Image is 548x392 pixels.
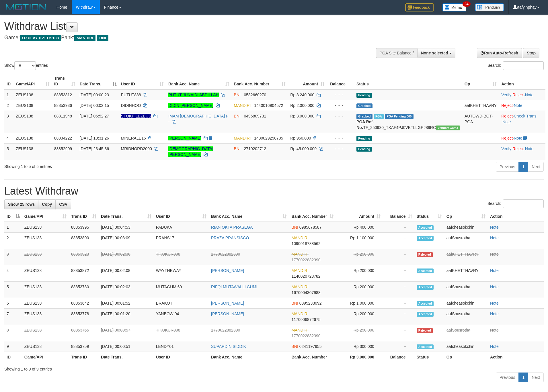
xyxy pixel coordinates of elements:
span: Rejected [417,328,433,333]
td: [DATE] 00:02:36 [99,249,154,265]
td: [DATE] 00:03:09 [99,233,154,249]
td: 88853759 [69,341,99,352]
td: [DATE] 00:02:03 [99,282,154,298]
a: Note [490,268,499,273]
td: PRANS17 [154,233,209,249]
a: Verify [501,93,511,97]
a: Note [514,136,522,140]
div: Showing 1 to 5 of 5 entries [4,161,224,169]
a: Run Auto-Refresh [477,48,522,58]
span: Copy 2710202712 to clipboard [244,146,266,151]
span: Copy 1670004307988 to clipboard [291,290,320,295]
div: - - - [329,113,352,119]
td: ZEUS138 [22,265,69,282]
td: - [383,325,414,341]
span: MANDIRI [291,311,308,316]
th: ID [4,73,13,89]
td: 6 [4,298,22,309]
a: [PERSON_NAME] [211,311,244,316]
span: BNI [97,35,108,41]
select: Showentries [14,61,36,70]
img: MOTION_logo.png [4,3,48,11]
th: Status [354,73,462,89]
span: BNI [234,146,240,151]
td: 88853780 [69,282,99,298]
span: Copy 0395233092 to clipboard [299,301,322,305]
span: BNI [291,225,298,230]
span: [DATE] 23:45:36 [80,146,109,151]
td: aafcheasokchin [444,298,488,309]
td: - [383,341,414,352]
span: MANDIRI [291,285,308,289]
th: User ID [154,352,209,362]
a: Reject [501,114,513,118]
span: Accepted [417,285,434,290]
span: Copy 1090018788562 to clipboard [291,241,320,246]
td: [DATE] 00:00:57 [99,325,154,341]
td: Rp 200,000 [336,309,383,325]
span: Copy 0241197955 to clipboard [299,344,322,349]
th: Bank Acc. Number: activate to sort column ascending [231,73,288,89]
td: ZEUS138 [13,89,52,100]
td: 8 [4,325,22,341]
span: BNI [291,301,298,305]
td: 88853923 [69,249,99,265]
span: DIDINHOO [121,103,141,108]
td: ZEUS138 [13,111,52,133]
h1: Latest Withdraw [4,185,544,197]
span: Rp 950.000 [290,136,311,140]
span: MRIDHORD2000 [121,146,152,151]
a: DIDIN [PERSON_NAME] [168,103,213,108]
td: Rp 400,000 [336,222,383,233]
th: Amount: activate to sort column ascending [336,211,383,222]
a: [PERSON_NAME] [211,268,244,273]
span: Copy 0985678587 to clipboard [299,225,322,230]
td: - [383,265,414,282]
td: 88853800 [69,233,99,249]
td: aafcheasokchin [444,222,488,233]
th: Game/API [22,352,69,362]
th: Op: activate to sort column ascending [462,73,499,89]
div: Showing 1 to 9 of 9 entries [4,364,544,372]
td: aafcheasokchin [444,341,488,352]
a: CSV [55,199,71,209]
span: Show 25 rows [8,202,35,207]
span: MANDIRI [291,328,308,332]
th: Trans ID: activate to sort column ascending [52,73,77,89]
a: IMAM [DEMOGRAPHIC_DATA] I-- [168,114,229,124]
td: - [383,282,414,298]
span: MANDIRI [291,268,308,273]
td: ZEUS138 [13,133,52,143]
a: Note [490,328,499,332]
a: Note [490,285,499,289]
a: PRAZA PRANSISCO [211,236,249,240]
span: Rejected [417,252,433,257]
td: ZEUS138 [22,222,69,233]
span: [DATE] 06:52:27 [80,114,109,118]
td: · · [499,111,545,133]
span: MANDIRI [74,35,95,41]
th: ID: activate to sort column descending [4,211,22,222]
td: 5 [4,282,22,298]
label: Search: [487,61,544,70]
a: Stop [523,48,539,58]
td: 88853765 [69,325,99,341]
td: ZEUS138 [22,309,69,325]
th: Status: activate to sort column ascending [414,211,444,222]
span: Copy 1140020723782 to clipboard [291,274,320,279]
td: 88853872 [69,265,99,282]
span: Copy 1770022882390 to clipboard [291,334,320,338]
img: panduan.png [475,3,504,11]
th: Bank Acc. Number [289,352,336,362]
td: ZEUS138 [13,143,52,160]
td: AUTOWD-BOT-PGA [462,111,499,133]
span: BNI [234,93,240,97]
a: Note [525,93,534,97]
td: aafSousrotha [444,309,488,325]
td: 88853995 [69,222,99,233]
span: Copy 1170006872675 to clipboard [291,317,320,322]
td: aafKHETTHAVRY [444,249,488,265]
span: 34 [463,1,470,7]
td: · · [499,89,545,100]
td: 3 [4,249,22,265]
